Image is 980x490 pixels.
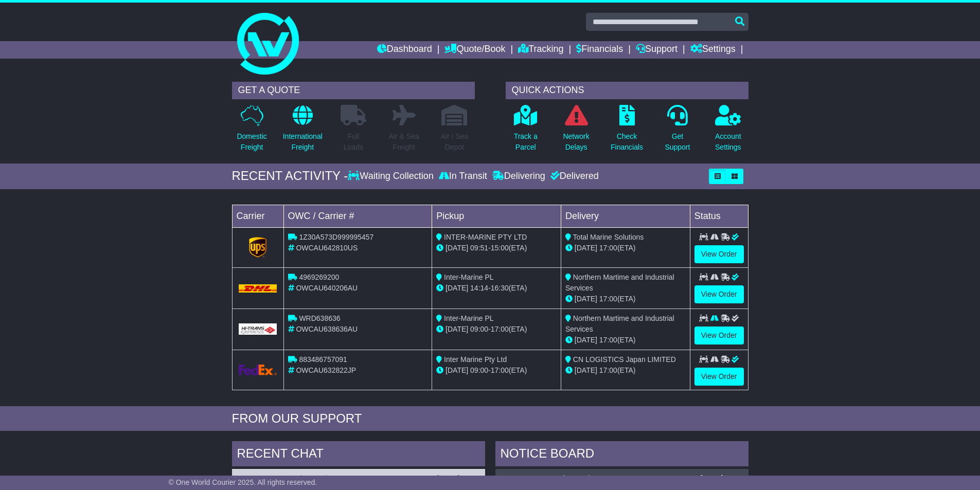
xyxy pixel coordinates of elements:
span: 17:00 [491,366,509,374]
div: [DATE] 14:04 [437,474,479,483]
p: Air / Sea Depot [441,131,469,153]
td: Delivery [561,205,690,227]
a: InternationalFreight [282,104,323,158]
span: CN LOGISTICS Japan LIMITED [573,355,676,364]
div: RECENT CHAT [232,441,485,469]
img: DHL.png [239,284,277,293]
div: In Transit [436,171,490,182]
a: OWCAU638636AU [237,474,299,482]
span: [DATE] [575,336,597,344]
div: - (ETA) [436,324,557,335]
span: 09:00 [470,325,488,333]
span: © One World Courier 2025. All rights reserved. [169,478,317,486]
div: Delivered [548,171,599,182]
div: - (ETA) [436,365,557,376]
img: GetCarrierServiceLogo [249,237,266,258]
span: [DATE] [446,366,468,374]
div: (ETA) [565,243,686,253]
div: Waiting Collection [348,171,436,182]
td: OWC / Carrier # [283,205,432,227]
div: - (ETA) [436,283,557,294]
span: 17:00 [599,244,617,252]
span: [DATE] [575,366,597,374]
a: Track aParcel [513,104,538,158]
a: OWCAU638636AU [501,474,562,482]
span: [DATE] [575,244,597,252]
span: 17:00 [599,336,617,344]
img: GetCarrierServiceLogo [239,323,277,335]
span: 883486757091 [299,355,347,364]
td: Pickup [432,205,561,227]
span: [DATE] [446,284,468,292]
div: [DATE] 12:16 [700,474,743,483]
span: OWCAU640206AU [296,284,358,292]
p: Check Financials [611,131,643,153]
a: Quote/Book [444,41,505,59]
div: FROM OUR SUPPORT [232,411,749,426]
span: Northern Martime and Industrial Services [565,314,674,333]
span: 17:00 [599,366,617,374]
a: CheckFinancials [610,104,644,158]
p: Get Support [665,131,690,153]
span: 359162 [302,474,326,482]
div: ( ) [501,474,743,483]
a: AccountSettings [715,104,742,158]
span: 09:51 [470,244,488,252]
a: GetSupport [664,104,690,158]
span: WRD638636 [299,314,340,322]
div: RECENT ACTIVITY - [232,169,348,184]
span: 4969269200 [299,273,339,281]
span: Total Marine Solutions [573,233,644,241]
span: OWCAU642810US [296,244,358,252]
p: Track a Parcel [514,131,538,153]
a: View Order [694,368,744,386]
div: (ETA) [565,365,686,376]
p: International Freight [283,131,323,153]
span: Inter Marine Pty Ltd [444,355,507,364]
div: NOTICE BOARD [495,441,749,469]
div: - (ETA) [436,243,557,253]
a: Support [636,41,678,59]
div: GET A QUOTE [232,82,475,99]
div: QUICK ACTIONS [506,82,749,99]
span: 14:14 [470,284,488,292]
span: [DATE] [446,325,468,333]
span: 16:30 [491,284,509,292]
p: Account Settings [715,131,741,153]
a: View Order [694,326,744,344]
a: Tracking [518,41,563,59]
a: View Order [694,245,744,263]
span: OWCAU638636AU [296,325,358,333]
div: Delivering [490,171,548,182]
span: INTER-MARINE PTY LTD [444,233,527,241]
span: 17:00 [491,325,509,333]
a: Dashboard [377,41,432,59]
span: 09:00 [470,366,488,374]
span: 17:00 [599,295,617,303]
p: Full Loads [341,131,366,153]
td: Status [690,205,748,227]
div: (ETA) [565,335,686,346]
span: [DATE] [446,244,468,252]
td: Carrier [232,205,283,227]
a: Financials [576,41,623,59]
span: 15:00 [491,244,509,252]
a: DomesticFreight [236,104,267,158]
span: OWCAU632822JP [296,366,356,374]
div: ( ) [237,474,480,483]
a: Settings [690,41,736,59]
div: (ETA) [565,294,686,304]
a: View Order [694,285,744,303]
a: NetworkDelays [562,104,590,158]
p: Domestic Freight [237,131,266,153]
span: 359162 [564,474,589,482]
span: [DATE] [575,295,597,303]
span: Northern Martime and Industrial Services [565,273,674,292]
img: GetCarrierServiceLogo [239,365,277,375]
span: Inter-Marine PL [444,273,493,281]
p: Network Delays [563,131,589,153]
span: 1Z30A573D999995457 [299,233,373,241]
p: Air & Sea Freight [389,131,419,153]
span: Inter-Marine PL [444,314,493,322]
